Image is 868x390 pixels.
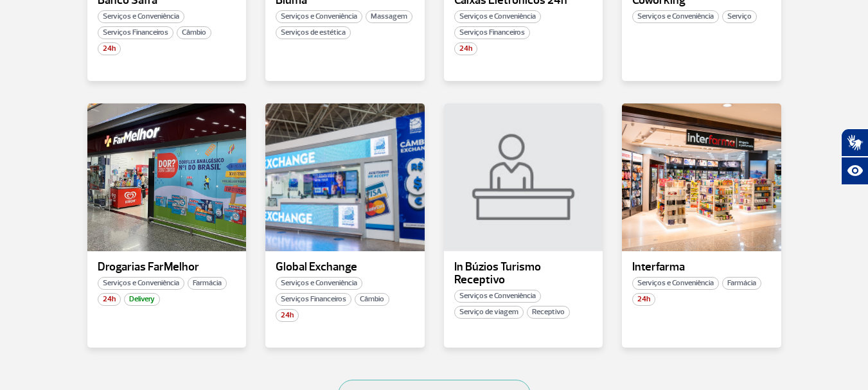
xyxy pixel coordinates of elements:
[355,293,389,306] span: Câmbio
[366,10,412,23] span: Massagem
[98,293,121,306] span: 24h
[98,277,184,290] span: Serviços e Conveniência
[841,157,868,185] button: Abrir recursos assistivos.
[276,26,351,39] span: Serviços de estética
[276,261,414,274] p: Global Exchange
[722,10,757,23] span: Serviço
[632,10,719,23] span: Serviços e Conveniência
[124,293,160,306] span: Delivery
[454,306,524,319] span: Serviço de viagem
[98,26,173,39] span: Serviços Financeiros
[527,306,570,319] span: Receptivo
[722,277,761,290] span: Farmácia
[188,277,227,290] span: Farmácia
[276,10,362,23] span: Serviços e Conveniência
[454,10,541,23] span: Serviços e Conveniência
[632,293,655,306] span: 24h
[276,309,299,322] span: 24h
[632,261,771,274] p: Interfarma
[841,129,868,157] button: Abrir tradutor de língua de sinais.
[276,293,351,306] span: Serviços Financeiros
[98,261,236,274] p: Drogarias FarMelhor
[177,26,211,39] span: Câmbio
[454,26,530,39] span: Serviços Financeiros
[276,277,362,290] span: Serviços e Conveniência
[98,42,121,55] span: 24h
[98,10,184,23] span: Serviços e Conveniência
[454,42,477,55] span: 24h
[632,277,719,290] span: Serviços e Conveniência
[841,129,868,185] div: Plugin de acessibilidade da Hand Talk.
[454,290,541,303] span: Serviços e Conveniência
[454,261,593,287] p: In Búzios Turismo Receptivo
